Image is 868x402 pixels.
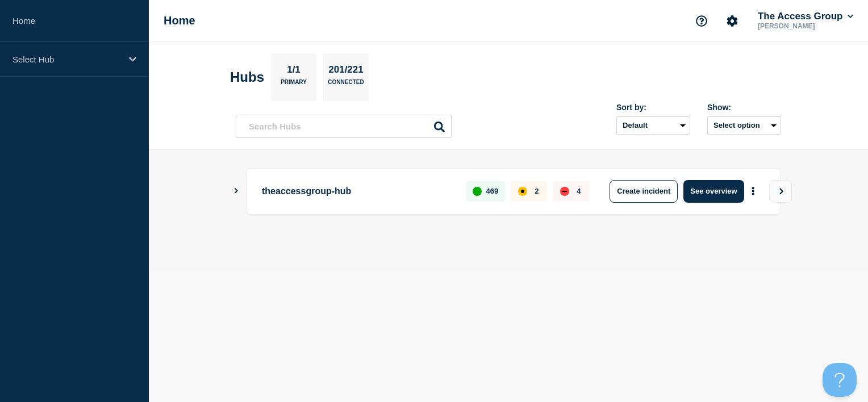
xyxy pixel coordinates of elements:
[707,103,781,112] div: Show:
[720,9,744,33] button: Account settings
[283,64,305,79] p: 1/1
[486,187,499,195] p: 469
[262,180,453,203] p: theaccessgroup-hub
[756,22,856,30] p: [PERSON_NAME]
[769,180,792,203] button: View
[164,14,195,27] h1: Home
[746,181,761,202] button: More actions
[281,79,307,91] p: Primary
[328,79,364,91] p: Connected
[230,69,264,85] h2: Hubs
[616,116,690,135] select: Sort by
[577,187,581,195] p: 4
[756,11,856,22] button: The Access Group
[560,187,569,196] div: down
[616,103,690,112] div: Sort by:
[690,9,713,33] button: Support
[324,64,368,79] p: 201/221
[233,187,239,195] button: Show Connected Hubs
[473,187,482,196] div: up
[823,363,857,397] iframe: Help Scout Beacon - Open
[610,180,678,203] button: Create incident
[535,187,539,195] p: 2
[12,55,122,64] p: Select Hub
[683,180,744,203] button: See overview
[518,187,527,196] div: affected
[236,115,452,138] input: Search Hubs
[707,116,781,135] button: Select option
